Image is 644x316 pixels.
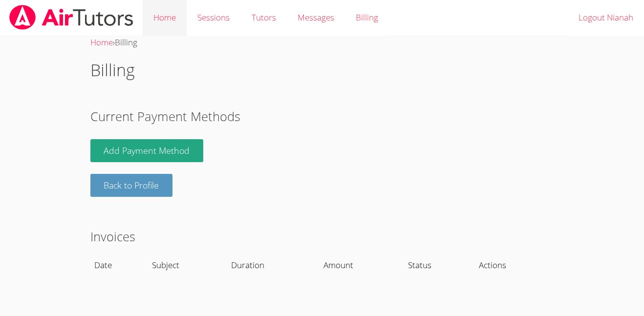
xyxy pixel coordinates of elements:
[319,254,404,276] th: Amount
[90,36,554,50] div: ›
[8,5,134,30] img: airtutors_banner-c4298cdbf04f3fff15de1276eac7730deb9818008684d7c2e4769d2f7ddbe033.png
[474,254,554,276] th: Actions
[90,58,554,83] h1: Billing
[404,254,474,276] th: Status
[90,37,113,48] a: Home
[90,139,204,162] a: Add Payment Method
[115,37,137,48] span: Billing
[227,254,320,276] th: Duration
[148,254,227,276] th: Subject
[90,174,173,197] a: Back to Profile
[90,107,554,126] h2: Current Payment Methods
[298,12,334,23] span: Messages
[90,254,148,276] th: Date
[90,227,554,246] h2: Invoices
